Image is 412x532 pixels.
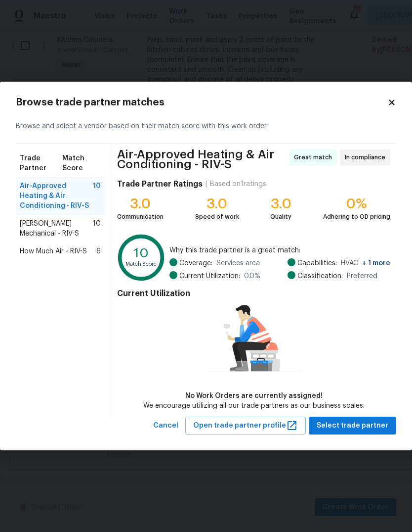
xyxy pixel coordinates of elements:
div: 0% [323,199,390,209]
span: Trade Partner [20,153,62,173]
span: 10 [93,219,101,239]
span: Preferred [347,271,377,281]
span: Open trade partner profile [193,420,298,432]
div: 3.0 [117,199,164,209]
div: 3.0 [195,199,239,209]
h2: Browse trade partner matches [16,97,387,107]
div: Browse and select a vendor based on their match score with this work order. [16,109,396,144]
span: HVAC [341,258,390,268]
span: Match Score [62,153,101,173]
span: Services area [216,258,260,268]
text: Match Score [125,261,157,266]
span: Air-Approved Heating & Air Conditioning - RIV-S [117,149,286,169]
div: | [203,179,210,189]
div: Adhering to OD pricing [323,212,390,222]
span: In compliance [345,152,389,162]
text: 10 [134,246,149,260]
button: Select trade partner [309,417,396,435]
button: Cancel [149,417,182,435]
div: Based on 1 ratings [210,179,266,189]
span: Air-Approved Heating & Air Conditioning - RIV-S [20,181,93,211]
div: 3.0 [270,199,291,209]
span: + 1 more [362,260,390,267]
span: Classification: [297,271,343,281]
span: [PERSON_NAME] Mechanical - RIV-S [20,219,93,239]
span: How Much Air - RIV-S [20,246,87,256]
h4: Trade Partner Ratings [117,179,203,189]
button: Open trade partner profile [185,417,306,435]
div: Communication [117,212,164,222]
span: 0.0 % [244,271,260,281]
span: Coverage: [179,258,212,268]
div: No Work Orders are currently assigned! [143,391,365,401]
span: Select trade partner [317,420,388,432]
div: We encourage utilizing all our trade partners as our business scales. [143,401,365,411]
span: 6 [96,246,101,256]
span: 10 [93,181,101,211]
div: Quality [270,212,291,222]
h4: Current Utilization [117,289,390,298]
span: Current Utilization: [179,271,240,281]
div: Speed of work [195,212,239,222]
span: Great match [294,152,336,162]
span: Capabilities: [297,258,337,268]
span: Cancel [153,420,178,432]
span: Why this trade partner is a great match: [169,245,390,255]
